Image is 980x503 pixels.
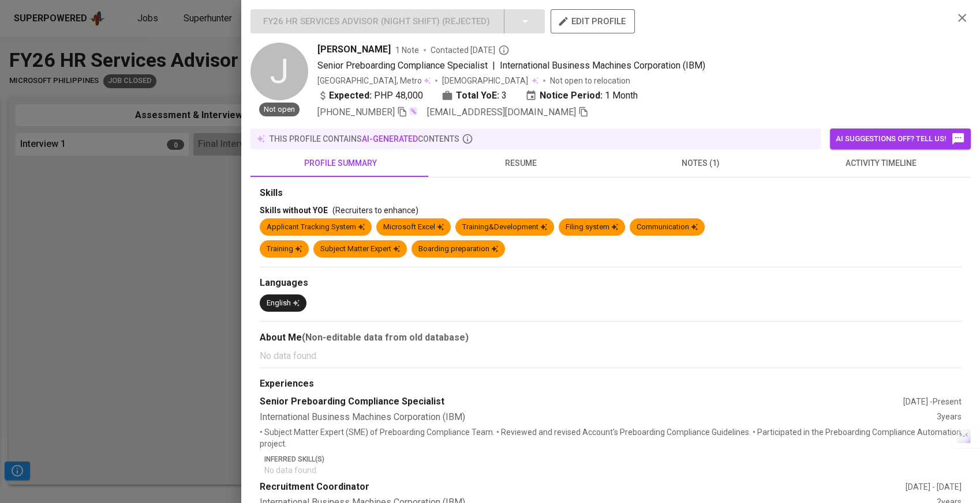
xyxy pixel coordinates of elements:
b: Notice Period: [540,89,603,103]
span: notes (1) [618,156,784,171]
span: Not open [259,104,300,115]
p: Not open to relocation [550,75,630,86]
span: 3 [502,89,507,103]
p: No data found. [264,464,962,476]
span: 1 Note [395,44,419,56]
div: [DATE] - [DATE] [906,481,962,493]
img: magic_wand.svg [409,107,418,116]
span: profile summary [257,156,424,171]
b: Expected: [329,89,372,103]
p: Inferred Skill(s) [264,454,962,464]
span: [PHONE_NUMBER] [317,107,395,118]
b: (Non-editable data from old database) [302,332,469,343]
span: [DEMOGRAPHIC_DATA] [442,75,530,86]
div: [DATE] - Present [903,396,962,407]
span: resume [437,156,604,171]
div: Subject Matter Expert [320,244,400,255]
span: Senior Preboarding Compliance Specialist [317,60,488,71]
div: J [250,43,308,100]
p: No data found. [260,349,962,363]
div: PHP 48,000 [317,89,423,103]
b: Total YoE: [456,89,499,103]
button: AI suggestions off? Tell us! [830,128,971,149]
div: International Business Machines Corporation (IBM) [260,411,937,424]
div: About Me [260,331,962,345]
div: Skills [260,187,962,200]
div: Applicant Tracking System [267,222,365,233]
svg: By Philippines recruiter [498,44,510,56]
div: Languages [260,277,962,290]
span: [EMAIL_ADDRESS][DOMAIN_NAME] [427,107,576,118]
span: activity timeline [798,156,964,171]
span: AI-generated [362,134,418,143]
div: Training&Development [462,222,547,233]
div: Recruitment Coordinator [260,481,906,494]
span: AI suggestions off? Tell us! [836,132,965,146]
div: [GEOGRAPHIC_DATA], Metro [317,75,431,86]
span: [PERSON_NAME] [317,43,391,56]
div: Boarding preparation [418,244,498,255]
div: Communication [637,222,698,233]
a: edit profile [551,16,635,25]
div: Experiences [260,377,962,391]
div: 3 years [937,411,962,424]
p: • Subject Matter Expert (SME) of Preboarding Compliance Team. • Reviewed and revised Account's Pr... [260,426,962,449]
div: English [267,298,300,309]
p: this profile contains contents [270,133,459,145]
div: Microsoft Excel [383,222,444,233]
button: edit profile [551,9,635,33]
div: 1 Month [525,89,638,103]
span: (Recruiters to enhance) [332,206,418,215]
span: Skills without YOE [260,206,328,215]
span: Contacted [DATE] [431,44,510,56]
div: Filing system [566,222,618,233]
span: International Business Machines Corporation (IBM) [500,60,705,71]
div: Senior Preboarding Compliance Specialist [260,395,903,409]
span: | [492,59,495,73]
span: edit profile [560,14,626,29]
div: Training [267,244,302,255]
